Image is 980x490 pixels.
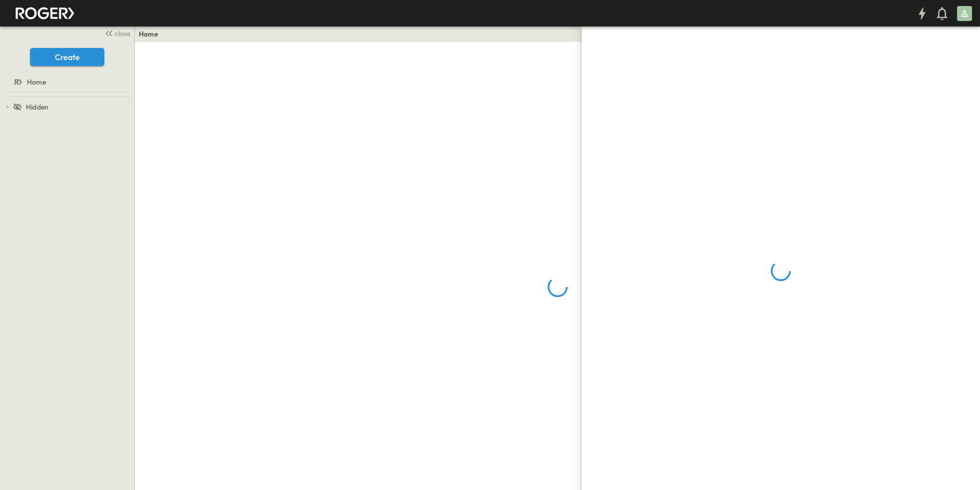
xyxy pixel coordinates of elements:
span: Home [27,77,46,87]
a: Home [139,29,158,39]
nav: breadcrumbs [139,29,164,39]
span: close [115,28,130,38]
button: Create [30,48,104,66]
span: Hidden [26,102,48,112]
